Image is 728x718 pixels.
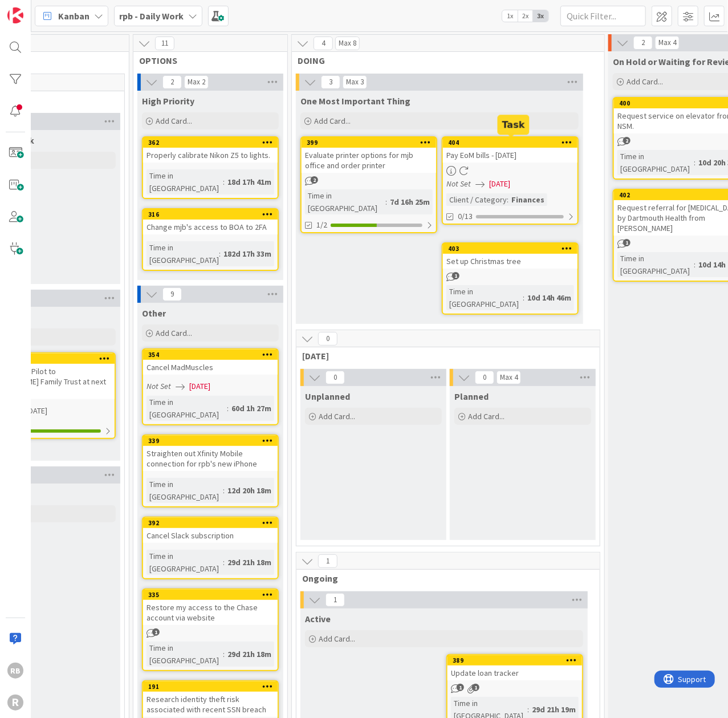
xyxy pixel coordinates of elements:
div: Max 4 [658,40,676,46]
span: Support [24,2,52,15]
span: [DATE] [26,405,47,417]
span: Add Card... [156,328,192,338]
span: Ongoing [302,573,585,584]
div: 12d 20h 18m [225,484,274,497]
input: Quick Filter... [560,6,646,26]
div: 182d 17h 33m [221,248,274,260]
div: 354 [143,350,278,360]
div: Time in [GEOGRAPHIC_DATA] [147,642,223,667]
div: 399 [302,137,436,148]
div: Max 8 [339,40,356,46]
div: Max 2 [188,79,205,85]
span: [DATE] [189,380,210,392]
span: : [523,291,524,304]
div: 7d 16h 25m [387,196,433,208]
span: Add Card... [319,411,355,421]
span: Add Card... [319,634,355,644]
span: : [694,258,696,271]
span: : [223,484,225,497]
div: 404Pay EoM bills - [DATE] [443,137,577,163]
span: Add Card... [468,411,505,421]
span: High Priority [142,95,194,107]
div: Restore my access to the Chase account via website [143,600,278,625]
span: 11 [155,36,174,50]
span: 0/13 [458,210,473,222]
span: Kanban [58,9,90,23]
span: : [507,193,509,206]
div: Max 3 [346,79,364,85]
div: Change mjb's access to BOA to 2FA [143,220,278,234]
div: 191 [148,683,278,691]
div: 389 [453,656,582,664]
span: 3 [321,75,340,89]
div: Time in [GEOGRAPHIC_DATA] [617,150,694,175]
span: OPTIONS [139,55,273,66]
div: 399 [307,139,436,147]
span: 1x [502,10,518,22]
b: rpb - Daily Work [119,10,184,22]
span: 1 [152,628,160,636]
span: Add Card... [156,116,192,126]
span: 2 [162,75,182,89]
div: Client / Category [446,193,507,206]
span: 2 [311,176,318,184]
span: Add Card... [627,76,663,87]
h5: Task [502,119,525,130]
div: 316Change mjb's access to BOA to 2FA [143,209,278,234]
div: Straighten out Xfinity Mobile connection for rpb's new iPhone [143,446,278,471]
i: Not Set [147,381,171,391]
span: : [527,703,529,716]
span: 0 [326,371,345,384]
div: 191Research identity theft risk associated with recent SSN breach [143,682,278,717]
div: 316 [148,210,278,218]
div: 339 [143,436,278,446]
div: 339 [148,437,278,445]
span: : [219,248,221,260]
span: 2 [623,137,631,144]
span: : [385,196,387,208]
span: 1 [623,239,631,246]
div: 29d 21h 18m [225,648,274,660]
div: 335Restore my access to the Chase account via website [143,590,278,625]
span: 9 [162,287,182,301]
div: Time in [GEOGRAPHIC_DATA] [147,169,223,194]
div: 335 [143,590,278,600]
div: 362Properly calibrate Nikon Z5 to lights. [143,137,278,163]
div: Max 4 [500,375,518,380]
span: : [223,648,225,660]
div: Set up Christmas tree [443,254,577,269]
div: Time in [GEOGRAPHIC_DATA] [147,550,223,575]
span: 1 [452,272,459,279]
div: Time in [GEOGRAPHIC_DATA] [147,396,227,421]
span: 2 [633,36,653,50]
i: Not Set [446,179,471,189]
div: 392 [143,518,278,528]
div: 339Straighten out Xfinity Mobile connection for rpb's new iPhone [143,436,278,471]
span: 4 [314,36,333,50]
div: Time in [GEOGRAPHIC_DATA] [147,478,223,503]
span: : [694,156,696,169]
div: R [7,695,23,711]
div: Time in [GEOGRAPHIC_DATA] [617,252,694,277]
div: 389Update loan tracker [448,655,582,680]
div: Evaluate printer options for mjb office and order printer [302,148,436,173]
div: Time in [GEOGRAPHIC_DATA] [446,285,523,310]
span: Planned [454,391,489,402]
div: 18d 17h 41m [225,176,274,188]
div: 404 [443,137,577,148]
span: 2x [518,10,533,22]
span: : [227,402,229,415]
div: Time in [GEOGRAPHIC_DATA] [147,241,219,266]
div: 191 [143,682,278,692]
div: 362 [143,137,278,148]
span: 3x [533,10,548,22]
div: Properly calibrate Nikon Z5 to lights. [143,148,278,163]
div: 404 [448,139,577,147]
div: Update loan tracker [448,666,582,680]
span: 1/2 [316,219,327,231]
div: 29d 21h 19m [529,703,579,716]
div: 403 [448,245,577,253]
div: Time in [GEOGRAPHIC_DATA] [305,189,385,214]
div: Research identity theft risk associated with recent SSN breach [143,692,278,717]
span: 1 [326,593,345,607]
